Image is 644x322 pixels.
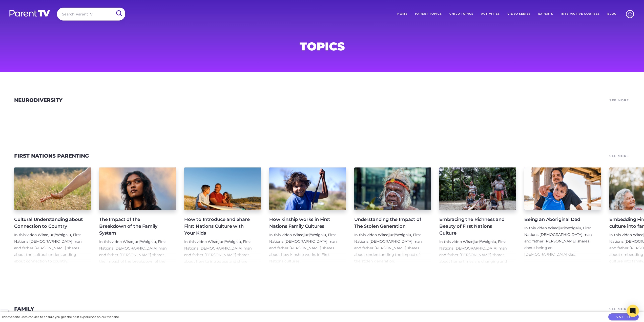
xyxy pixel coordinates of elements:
[269,167,346,265] a: How kinship works in First Nations Family Cultures In this video Wiradjuri/Wolgalu, First Nations...
[609,305,630,312] a: See More
[524,216,593,223] h4: Being an Aboriginal Dad
[393,8,411,20] a: Home
[14,232,83,265] p: In this video Wiradjuri/Wolgalu, First Nations [DEMOGRAPHIC_DATA] man and father [PERSON_NAME] sh...
[184,239,253,272] p: In this video Wiradjuri/Wolgalu, First Nations [DEMOGRAPHIC_DATA] man and father [PERSON_NAME] sh...
[14,153,89,159] a: First Nations Parenting
[354,232,423,265] p: In this video Wiradjuri/Wolgalu, First Nations [DEMOGRAPHIC_DATA] man and father [PERSON_NAME] sh...
[609,97,630,104] a: See More
[439,216,508,237] h4: Embracing the Richness and Beauty of First Nations Culture
[57,8,125,21] input: Search ParentTV
[184,216,253,237] h4: How to Introduce and Share First Nations Culture with Your Kids
[608,313,639,321] button: Got it!
[524,167,601,265] a: Being an Aboriginal Dad In this video Wiradjuri/Wolgalu, First Nations [DEMOGRAPHIC_DATA] man and...
[627,305,639,317] div: Open Intercom Messenger
[354,167,431,265] a: Understanding the Impact of The Stolen Generation In this video Wiradjuri/Wolgalu, First Nations ...
[477,8,504,20] a: Activities
[504,8,534,20] a: Video Series
[99,239,168,272] p: In this video Wiradjuri/Wolgalu, First Nations [DEMOGRAPHIC_DATA] man and father [PERSON_NAME] sh...
[609,152,630,159] a: See More
[2,314,119,320] div: This website uses cookies to ensure you get the best experience on our website.
[99,167,176,265] a: The Impact of the Breakdown of the Family System In this video Wiradjuri/Wolgalu, First Nations [...
[354,216,423,230] h4: Understanding the Impact of The Stolen Generation
[14,97,63,103] a: Neurodiversity
[269,216,338,230] h4: How kinship works in First Nations Family Cultures
[624,8,636,21] img: Account
[9,10,51,17] img: parenttv-logo-white.4c85aaf.svg
[439,239,508,285] p: In this video Wiradjuri/Wolgalu, First Nations [DEMOGRAPHIC_DATA] man and father [PERSON_NAME] sh...
[14,216,83,230] h4: Cultural Understanding about Connection to Country
[14,167,91,265] a: Cultural Understanding about Connection to Country In this video Wiradjuri/Wolgalu, First Nations...
[534,8,557,20] a: Experts
[411,8,446,20] a: Parent Topics
[200,41,444,51] h1: Topics
[99,216,168,237] h4: The Impact of the Breakdown of the Family System
[604,8,620,20] a: Blog
[524,225,593,258] p: In this video Wiradjuri/Wolgalu, First Nations [DEMOGRAPHIC_DATA] man and father [PERSON_NAME] sh...
[557,8,604,20] a: Interactive Courses
[269,232,338,265] p: In this video Wiradjuri/Wolgalu, First Nations [DEMOGRAPHIC_DATA] man and father [PERSON_NAME] sh...
[14,306,34,312] a: Family
[446,8,477,20] a: Child Topics
[184,167,261,265] a: How to Introduce and Share First Nations Culture with Your Kids In this video Wiradjuri/Wolgalu, ...
[112,8,125,19] input: Submit
[439,167,516,265] a: Embracing the Richness and Beauty of First Nations Culture In this video Wiradjuri/Wolgalu, First...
